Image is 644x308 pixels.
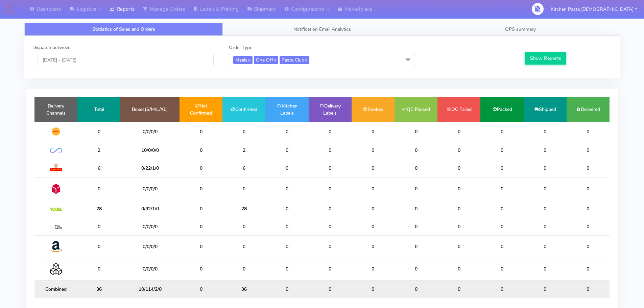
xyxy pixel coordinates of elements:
td: 0 [180,122,222,141]
td: 0 [265,200,308,218]
td: Total [77,97,120,122]
td: 0 [480,235,523,258]
td: 0 [180,200,222,218]
td: 0 [265,258,308,280]
td: 0 [309,200,352,218]
td: 0 [265,122,308,141]
td: 0 [395,280,437,298]
img: Royal Mail [50,164,62,172]
td: 0 [395,258,437,280]
span: OPS summary [505,26,536,32]
td: Confirmed [222,97,265,122]
a: x [273,56,276,63]
td: 6 [222,159,265,177]
td: 0 [180,280,222,298]
td: Delivered [567,97,610,122]
td: 0 [352,280,395,298]
td: 0 [395,218,437,235]
td: 10/0/0/0 [120,141,180,159]
label: Order Type [229,44,252,51]
td: 36 [222,280,265,298]
td: 0 [395,141,437,159]
td: 0/0/0/0 [120,122,180,141]
td: 0 [180,218,222,235]
td: 0 [524,280,567,298]
td: 0 [265,177,308,200]
td: 0 [77,122,120,141]
td: 0 [524,177,567,200]
img: Amazon [50,241,62,253]
td: 0 [395,177,437,200]
td: 0 [437,280,480,298]
td: Kitchen Labels [265,97,308,122]
td: 0 [265,218,308,235]
td: 0/0/0/0 [120,218,180,235]
span: Pasta Club [280,56,309,64]
td: 2 [77,141,120,159]
td: 0 [309,218,352,235]
td: 6 [77,159,120,177]
td: 0 [567,200,610,218]
td: 0 [309,122,352,141]
span: Meals [233,56,253,64]
td: 0/0/0/0 [120,258,180,280]
td: 0 [567,177,610,200]
td: 0 [77,258,120,280]
td: 0 [437,122,480,141]
td: 0 [480,141,523,159]
td: 0/0/0/0 [120,177,180,200]
td: 0 [480,218,523,235]
td: 0 [77,218,120,235]
td: 0 [309,258,352,280]
td: 0 [180,159,222,177]
td: 0 [222,122,265,141]
td: 0 [265,141,308,159]
td: 0 [352,141,395,159]
td: 0 [395,159,437,177]
td: 0 [480,280,523,298]
td: Shipped [524,97,567,122]
td: 0 [567,218,610,235]
td: 0/22/1/0 [120,159,180,177]
td: 0 [352,122,395,141]
td: 28 [222,200,265,218]
a: x [247,56,251,63]
td: 0 [180,235,222,258]
td: 0 [567,141,610,159]
td: Delivery Channels [34,97,77,122]
td: 0 [524,141,567,159]
td: 0 [567,235,610,258]
td: 0 [352,235,395,258]
td: Packed [480,97,523,122]
button: Show Reports [525,52,566,65]
span: One Off [254,56,278,64]
td: 0 [222,258,265,280]
td: 0 [480,177,523,200]
td: 0 [524,122,567,141]
td: QC Failed [437,97,480,122]
td: 36 [77,280,120,298]
td: 0 [352,258,395,280]
td: 0 [480,200,523,218]
td: 0 [309,280,352,298]
td: Delivery Labels [309,97,352,122]
td: Boxes(S/M/L/XL) [120,97,180,122]
td: 0 [437,218,480,235]
td: 0 [437,141,480,159]
td: 0 [222,177,265,200]
td: 0 [352,218,395,235]
td: 0 [567,122,610,141]
td: 0 [437,159,480,177]
td: 0 [567,280,610,298]
input: Pick the Daterange [38,54,214,66]
td: 0 [437,200,480,218]
td: 0 [265,159,308,177]
td: 0 [524,200,567,218]
td: 0 [309,159,352,177]
td: 0/92/1/0 [120,200,180,218]
td: QC Passed [395,97,437,122]
td: 0 [222,235,265,258]
td: 0 [309,177,352,200]
td: 0 [265,280,308,298]
td: 0 [265,235,308,258]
